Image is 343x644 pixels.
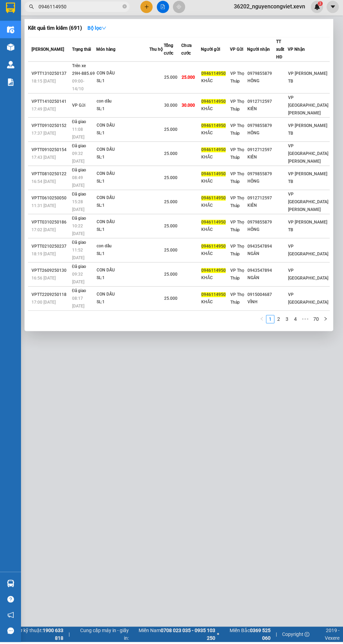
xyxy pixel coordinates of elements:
[288,73,327,86] span: VP [PERSON_NAME] TB
[288,194,328,214] span: VP [GEOGRAPHIC_DATA][PERSON_NAME]
[28,27,82,34] h3: Kết quả tìm kiếm ( 691 )
[275,317,282,325] a: 2
[31,254,56,259] span: 18:19 [DATE]
[201,270,226,275] span: 0946114950
[288,125,327,138] span: VP [PERSON_NAME] TB
[31,109,56,114] span: 17:49 [DATE]
[247,221,276,228] div: 0979855879
[97,204,149,212] div: SL: 1
[31,148,70,156] div: VPTT0910250154
[97,269,149,276] div: CON DẤU
[31,49,64,54] span: [PERSON_NAME]
[311,317,321,325] li: 70
[247,156,276,163] div: KIÊN
[164,201,177,206] span: 25.000
[31,181,56,186] span: 16:54 [DATE]
[164,45,173,58] span: Tổng cước
[230,49,243,54] span: VP Gửi
[38,5,121,13] input: Tìm tên, số ĐT hoặc mã đơn
[31,302,56,307] span: 17:00 [DATE]
[31,100,70,107] div: VPTT1410250141
[247,49,270,54] span: Người nhận
[72,121,86,126] span: Đã giao
[230,198,244,210] span: VP Thọ Tháp
[247,132,276,139] div: HỒNG
[72,105,85,110] span: VP Gửi
[97,196,149,204] div: CON DẤU
[247,245,276,252] div: 0943547894
[288,49,305,54] span: VP Nhận
[31,157,56,162] span: 17:43 [DATE]
[31,221,70,228] div: VPTT0310250186
[201,222,226,227] span: 0946114950
[72,170,86,175] span: Đã giao
[97,72,149,79] div: CON DẤU
[201,101,226,106] span: 0946114950
[97,252,149,260] div: SL: 1
[201,107,230,115] div: KHẮC
[31,293,70,300] div: VPTT2209250118
[230,270,244,283] span: VP Thọ Tháp
[29,6,34,11] span: search
[247,228,276,235] div: HỒNG
[247,100,276,107] div: 0912712597
[122,6,127,12] span: close-circle
[247,252,276,260] div: NGÂN
[72,250,84,262] span: 11:52 [DATE]
[181,45,191,58] span: Chưa cước
[182,105,195,110] span: 30.000
[283,317,291,325] a: 3
[6,5,15,15] img: logo-vxr
[97,245,149,252] div: con dấu
[31,133,56,138] span: 17:37 [DATE]
[7,614,14,620] span: notification
[288,270,328,283] span: VP [GEOGRAPHIC_DATA]
[164,274,177,279] span: 25.000
[97,132,149,139] div: SL: 1
[247,72,276,79] div: 0979855879
[201,294,226,299] span: 0946114950
[201,174,226,178] span: 0946114950
[97,107,149,115] div: SL: 1
[72,146,86,150] span: Đã giao
[164,226,177,231] span: 25.000
[258,317,266,325] button: left
[201,252,230,260] div: KHẮC
[300,317,311,325] li: Next 5 Pages
[230,73,244,86] span: VP Thọ Tháp
[201,246,226,251] span: 0946114950
[72,201,84,214] span: 15:28 [DATE]
[288,246,328,259] span: VP [GEOGRAPHIC_DATA]
[266,317,274,325] li: 1
[31,245,70,252] div: VPTT0210250237
[97,300,149,308] div: SL: 1
[201,276,230,284] div: KHẮC
[247,276,276,284] div: NGÂN
[201,204,230,211] div: KHẮC
[201,79,230,87] div: KHẮC
[31,269,70,276] div: VPTT2609250130
[72,242,86,247] span: Đã giao
[288,222,327,234] span: VP [PERSON_NAME] TB
[31,205,56,210] span: 11:31 [DATE]
[72,298,84,311] span: 08:17 [DATE]
[201,198,226,203] span: 0946114950
[97,276,149,284] div: SL: 1
[72,65,95,78] span: Trên xe 29H-885.69
[82,24,112,36] button: Bộ lọcdown
[72,274,84,286] span: 09:32 [DATE]
[164,129,177,134] span: 25.000
[164,298,177,303] span: 25.000
[311,317,321,325] a: 70
[247,124,276,132] div: 0979855879
[97,180,149,187] div: SL: 1
[31,72,70,79] div: VPTT1310250137
[247,269,276,276] div: 0943547894
[266,317,274,325] a: 1
[283,317,291,325] li: 3
[72,177,84,190] span: 08:49 [DATE]
[87,27,106,33] strong: Bộ lọc
[72,81,84,93] span: 09:00 - 14/10
[247,148,276,156] div: 0912712597
[72,266,86,271] span: Đã giao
